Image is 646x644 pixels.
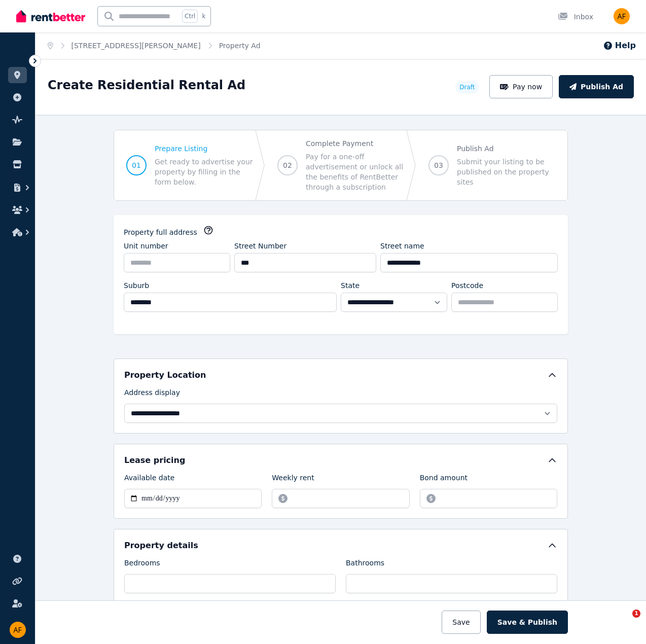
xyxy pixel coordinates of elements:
[283,160,292,170] span: 02
[124,454,185,467] h5: Lease pricing
[451,280,483,291] label: Postcode
[124,280,149,291] label: Suburb
[124,241,168,251] label: Unit number
[558,12,593,22] div: Inbox
[442,611,480,634] button: Save
[71,42,201,50] a: [STREET_ADDRESS][PERSON_NAME]
[234,241,286,251] label: Street Number
[341,280,360,291] label: State
[124,558,160,572] label: Bedrooms
[559,75,634,98] button: Publish Ad
[16,9,85,24] img: RentBetter
[380,241,424,251] label: Street name
[420,473,468,487] label: Bond amount
[48,77,245,93] h1: Create Residential Rental Ad
[346,558,384,572] label: Bathrooms
[202,12,205,20] span: k
[603,40,636,52] button: Help
[489,75,553,98] button: Pay now
[612,610,636,634] iframe: Intercom live chat
[306,138,404,149] span: Complete Payment
[124,369,206,381] h5: Property Location
[124,227,197,237] label: Property full address
[182,10,198,23] span: Ctrl
[632,610,640,618] span: 1
[114,130,568,201] nav: Progress
[457,144,555,154] span: Publish Ad
[219,42,261,50] a: Property Ad
[272,473,314,487] label: Weekly rent
[457,157,555,187] span: Submit your listing to be published on the property sites
[124,540,198,552] h5: Property details
[132,160,141,170] span: 01
[124,387,180,402] label: Address display
[124,473,174,487] label: Available date
[10,622,26,638] img: Adele Flego
[306,152,404,192] span: Pay for a one-off advertisement or unlock all the benefits of RentBetter through a subscription
[614,8,630,24] img: Adele Flego
[459,83,475,91] span: Draft
[35,32,273,59] nav: Breadcrumb
[487,611,568,634] button: Save & Publish
[434,160,443,170] span: 03
[155,144,253,154] span: Prepare Listing
[155,157,253,187] span: Get ready to advertise your property by filling in the form below.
